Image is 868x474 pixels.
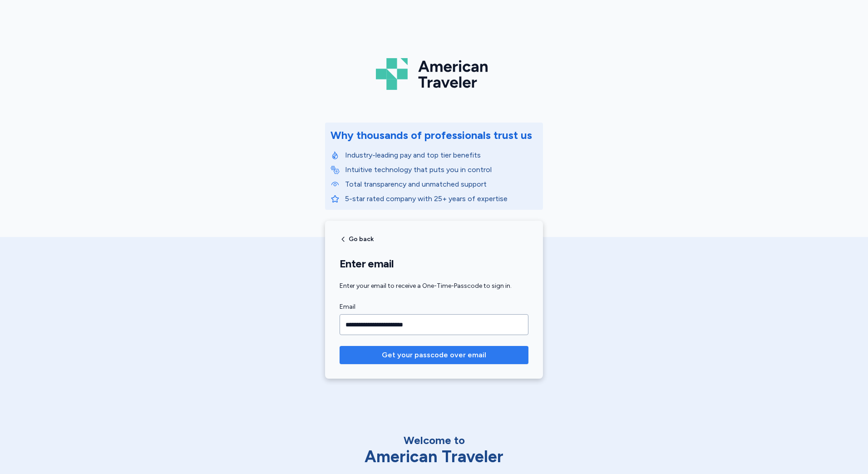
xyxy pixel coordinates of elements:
[340,257,528,271] h1: Enter email
[345,150,538,161] p: Industry-leading pay and top tier benefits
[340,236,374,243] button: Go back
[339,433,529,448] div: Welcome to
[376,54,492,94] img: Logo
[339,448,529,466] div: American Traveler
[340,301,528,312] label: Email
[340,314,528,335] input: Email
[340,281,528,291] div: Enter your email to receive a One-Time-Passcode to sign in.
[330,128,532,143] div: Why thousands of professionals trust us
[345,193,538,204] p: 5-star rated company with 25+ years of expertise
[345,164,538,175] p: Intuitive technology that puts you in control
[349,236,374,242] span: Go back
[345,179,538,190] p: Total transparency and unmatched support
[340,346,528,364] button: Get your passcode over email
[382,350,486,360] span: Get your passcode over email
